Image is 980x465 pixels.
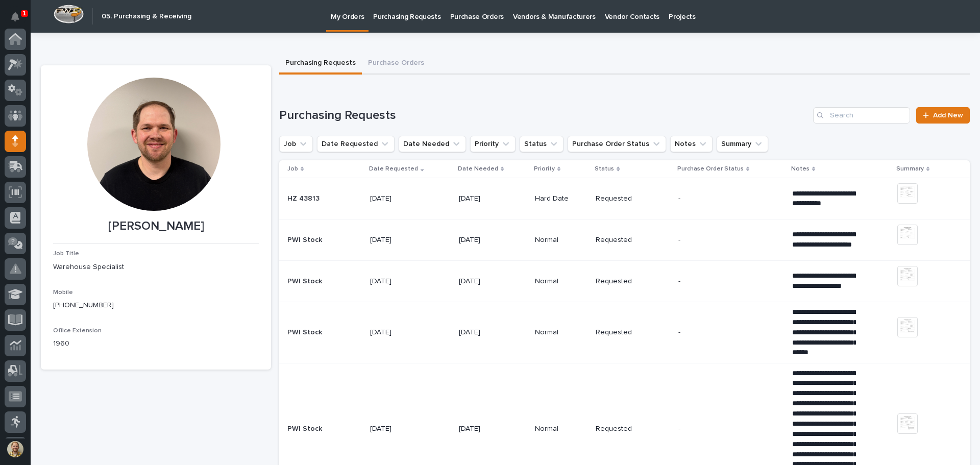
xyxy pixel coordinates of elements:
[53,328,102,334] span: Office Extension
[678,234,682,244] p: -
[369,163,418,175] p: Date Requested
[102,12,191,21] h2: 05. Purchasing & Receiving
[370,328,434,337] p: [DATE]
[596,328,659,337] p: Requested
[13,12,26,29] div: Notifications1
[287,423,324,433] p: PWI Stock
[459,236,523,244] p: [DATE]
[678,192,682,203] p: -
[22,10,26,17] p: 1
[53,338,259,349] p: 1960
[370,425,434,433] p: [DATE]
[596,277,659,286] p: Requested
[399,136,466,152] button: Date Needed
[279,136,313,152] button: Job
[370,194,434,203] p: [DATE]
[287,234,324,244] p: PWI Stock
[933,112,963,119] span: Add New
[535,425,587,433] p: Normal
[53,219,259,234] p: [PERSON_NAME]
[568,136,666,152] button: Purchase Order Status
[596,425,659,433] p: Requested
[596,194,659,203] p: Requested
[595,163,614,175] p: Status
[53,289,73,296] span: Mobile
[287,192,322,203] p: HZ 43813
[459,277,523,286] p: [DATE]
[896,163,924,175] p: Summary
[53,262,259,273] p: Warehouse Specialist
[791,163,810,175] p: Notes
[362,53,430,75] button: Purchase Orders
[534,163,555,175] p: Priority
[813,107,910,124] input: Search
[279,108,809,123] h1: Purchasing Requests
[5,6,26,28] button: Notifications
[279,53,362,75] button: Purchasing Requests
[535,328,587,337] p: Normal
[677,163,744,175] p: Purchase Order Status
[287,275,324,286] p: PWI Stock
[53,251,79,257] span: Job Title
[54,5,84,23] img: Workspace Logo
[535,277,587,286] p: Normal
[535,194,587,203] p: Hard Date
[459,328,523,337] p: [DATE]
[287,326,324,337] p: PWI Stock
[520,136,563,152] button: Status
[535,236,587,244] p: Normal
[458,163,498,175] p: Date Needed
[370,236,434,244] p: [DATE]
[459,425,523,433] p: [DATE]
[596,236,659,244] p: Requested
[370,277,434,286] p: [DATE]
[678,275,682,286] p: -
[470,136,516,152] button: Priority
[678,423,682,433] p: -
[459,194,523,203] p: [DATE]
[287,163,298,175] p: Job
[678,326,682,337] p: -
[317,136,395,152] button: Date Requested
[5,438,26,460] button: users-avatar
[916,107,970,124] a: Add New
[53,302,114,309] a: [PHONE_NUMBER]
[717,136,768,152] button: Summary
[670,136,713,152] button: Notes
